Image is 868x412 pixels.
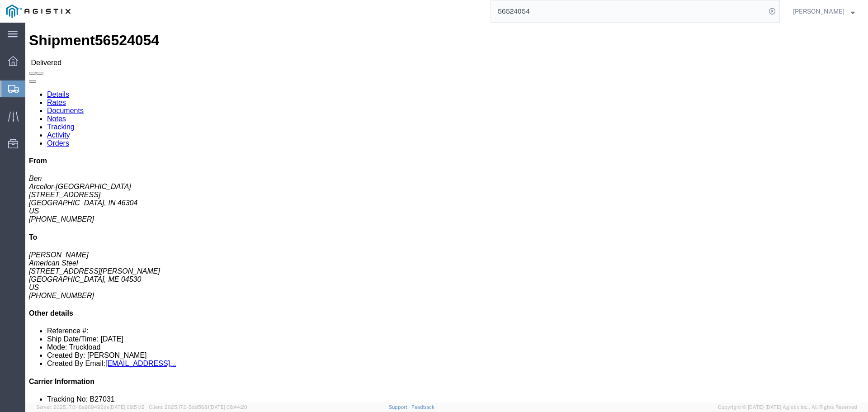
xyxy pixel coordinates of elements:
a: Feedback [411,404,434,410]
a: Support [389,404,411,410]
span: Craig McCausland [793,6,844,16]
iframe: FS Legacy Container [25,23,868,403]
button: [PERSON_NAME] [793,6,855,17]
img: logo [6,5,71,18]
span: [DATE] 09:51:12 [109,404,145,410]
span: Copyright © [DATE]-[DATE] Agistix Inc., All Rights Reserved [718,403,857,411]
span: [DATE] 08:44:20 [209,404,247,410]
span: Server: 2025.17.0-16a969492de [36,404,145,410]
span: Client: 2025.17.0-5dd568f [149,404,247,410]
input: Search for shipment number, reference number [491,0,766,22]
